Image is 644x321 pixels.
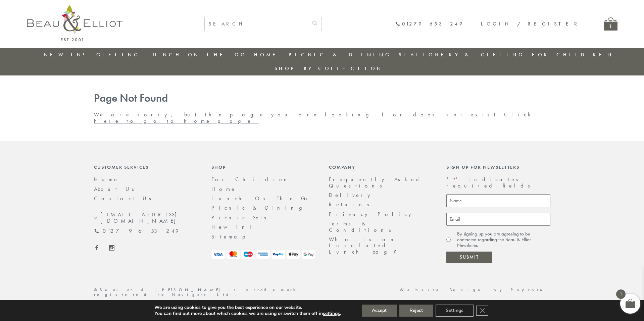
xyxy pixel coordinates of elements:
a: Lunch On The Go [211,195,311,202]
a: Picnic Sets [211,214,271,221]
a: Privacy Policy [329,211,415,218]
label: By signing up you are agreeing to be contacted regarding the Beau & Elliot Newsletter. [457,231,550,249]
p: " " indicates required fields [446,176,550,189]
a: Gifting [96,51,140,58]
img: payment-logos.png [211,250,315,259]
img: logo [27,5,122,41]
a: Terms & Conditions [329,220,396,233]
a: 01279 653 249 [94,228,179,234]
input: Submit [446,252,492,263]
a: Delivery [329,192,374,199]
a: Picnic & Dining [289,51,391,58]
a: Frequently Asked Questions [329,176,423,189]
button: Close GDPR Cookie Banner [476,306,488,316]
a: Contact Us [94,195,156,202]
a: Login / Register [481,20,580,27]
span: 1 [616,289,626,299]
a: Picnic & Dining [211,204,309,211]
a: What is an Insulated Lunch bag? [329,236,402,255]
a: 01279 653 249 [395,21,464,27]
div: We are sorry, but the page you are looking for does not exist. [87,92,557,124]
input: Name [446,194,550,207]
a: For Children [532,51,613,58]
div: Shop [211,164,315,170]
a: Returns [329,201,374,208]
input: SEARCH [205,17,308,31]
a: About Us [94,185,139,193]
a: Shop by collection [275,65,383,72]
a: New in! [211,223,257,230]
a: New in! [44,51,89,58]
div: Sign up for newsletters [446,164,550,170]
a: For Children [211,176,292,183]
a: Sitemap [211,233,254,240]
p: We are using cookies to give you the best experience on our website. [154,305,341,311]
a: Home [254,51,281,58]
a: Home [94,176,119,183]
a: Website Design by Popcorn [400,287,550,292]
div: Customer Services [94,164,198,170]
button: Accept [362,305,397,317]
a: Stationery & Gifting [399,51,525,58]
a: Click here to go to home page. [94,111,534,124]
a: Home [211,185,236,193]
a: Lunch On The Go [147,51,247,58]
a: [EMAIL_ADDRESS][DOMAIN_NAME] [94,212,198,224]
a: 1 [604,17,617,31]
button: settings [323,311,340,317]
h1: Page Not Found [94,92,550,105]
div: Company [329,164,433,170]
button: Reject [399,305,433,317]
div: ©Beau and [PERSON_NAME] is a trademark registered to Navigate Ltd. [87,288,322,297]
input: Email [446,213,550,226]
p: You can find out more about which cookies we are using or switch them off in . [154,311,341,317]
button: Settings [436,305,474,317]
